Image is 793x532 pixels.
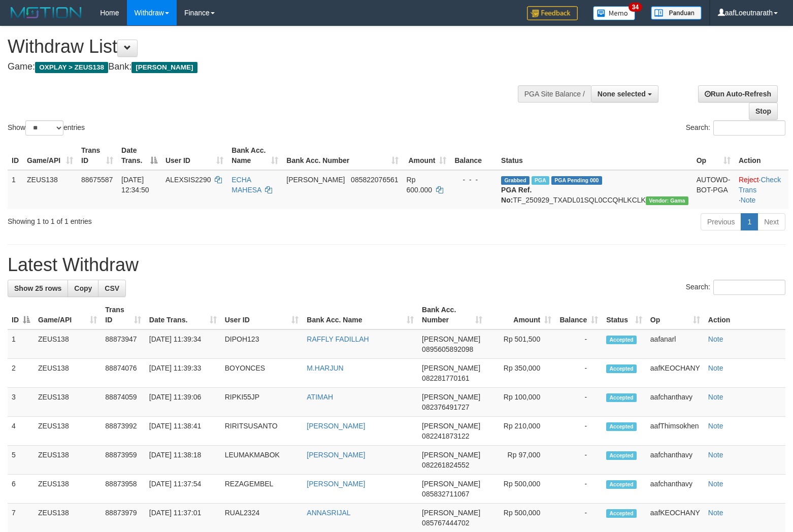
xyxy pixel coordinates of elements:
td: 88873947 [101,329,145,359]
span: Copy 0895605892098 to clipboard [422,345,473,353]
th: Op: activate to sort column ascending [646,301,704,329]
span: Copy 082376491727 to clipboard [422,403,469,411]
th: Game/API: activate to sort column ascending [23,141,77,170]
a: Run Auto-Refresh [698,85,778,103]
td: REZAGEMBEL [221,475,303,504]
td: 88873958 [101,475,145,504]
td: ZEUS138 [34,388,101,417]
td: ZEUS138 [23,170,77,209]
a: RAFFLY FADILLAH [307,335,369,343]
th: Bank Acc. Name: activate to sort column ascending [227,141,282,170]
th: Date Trans.: activate to sort column ascending [145,301,221,329]
a: ATIMAH [307,393,333,401]
th: Bank Acc. Name: activate to sort column ascending [303,301,418,329]
img: MOTION_logo.png [8,5,85,20]
label: Search: [686,120,785,136]
a: M.HARJUN [307,364,343,372]
td: [DATE] 11:38:41 [145,417,221,446]
span: Accepted [606,480,637,489]
th: ID: activate to sort column descending [8,301,34,329]
a: Previous [701,213,741,230]
span: Copy 085822076561 to clipboard [351,176,398,184]
td: 2 [8,359,34,388]
th: User ID: activate to sort column ascending [161,141,227,170]
b: PGA Ref. No: [501,186,532,204]
h1: Withdraw List [8,37,518,57]
td: - [555,475,602,504]
a: Next [757,213,785,230]
td: Rp 100,000 [486,388,555,417]
span: Copy 082281770161 to clipboard [422,374,469,382]
span: Copy 082261824552 to clipboard [422,461,469,469]
td: Rp 500,000 [486,475,555,504]
span: [PERSON_NAME] [422,422,480,430]
span: [PERSON_NAME] [286,176,345,184]
td: [DATE] 11:39:33 [145,359,221,388]
td: BOYONCES [221,359,303,388]
td: Rp 501,500 [486,329,555,359]
th: Status [497,141,692,170]
select: Showentries [25,120,63,136]
td: · · [735,170,788,209]
span: [PERSON_NAME] [422,364,480,372]
a: Check Trans [739,176,781,194]
td: [DATE] 11:39:06 [145,388,221,417]
span: [DATE] 12:34:50 [121,176,149,194]
th: Op: activate to sort column ascending [692,141,735,170]
td: DIPOH123 [221,329,303,359]
td: 1 [8,170,23,209]
div: PGA Site Balance / [518,85,591,103]
label: Show entries [8,120,85,136]
td: 88873959 [101,446,145,475]
span: OXPLAY > ZEUS138 [35,62,108,73]
td: - [555,417,602,446]
a: Note [708,364,723,372]
td: - [555,329,602,359]
td: ZEUS138 [34,329,101,359]
img: Button%20Memo.svg [593,6,636,20]
th: Trans ID: activate to sort column ascending [77,141,117,170]
span: Accepted [606,336,637,344]
span: Accepted [606,509,637,518]
a: Note [708,451,723,459]
a: Note [708,509,723,517]
span: Vendor URL: https://trx31.1velocity.biz [646,196,688,205]
a: [PERSON_NAME] [307,422,365,430]
a: Note [741,196,756,204]
td: TF_250929_TXADL01SQL0CCQHLKCLK [497,170,692,209]
td: ZEUS138 [34,475,101,504]
label: Search: [686,280,785,295]
td: 88874059 [101,388,145,417]
th: Bank Acc. Number: activate to sort column ascending [282,141,402,170]
a: Reject [739,176,759,184]
a: [PERSON_NAME] [307,480,365,488]
span: 34 [629,3,642,12]
span: Grabbed [501,176,530,185]
th: Balance [450,141,497,170]
span: None selected [598,90,646,98]
a: Note [708,335,723,343]
span: Rp 600.000 [407,176,433,194]
span: [PERSON_NAME] [422,335,480,343]
span: Accepted [606,393,637,402]
a: Copy [68,280,98,297]
span: PGA Pending [551,176,602,185]
td: aafchanthavy [646,388,704,417]
input: Search: [713,280,785,295]
td: RIPKI55JP [221,388,303,417]
td: [DATE] 11:37:54 [145,475,221,504]
span: CSV [105,284,119,292]
span: ALEXSIS2290 [166,176,211,184]
td: [DATE] 11:38:18 [145,446,221,475]
th: Amount: activate to sort column ascending [486,301,555,329]
span: Marked by aafpengsreynich [532,176,549,185]
span: [PERSON_NAME] [131,62,197,73]
td: aafchanthavy [646,475,704,504]
a: ANNASRIJAL [307,509,350,517]
th: Status: activate to sort column ascending [602,301,646,329]
img: panduan.png [651,6,702,20]
td: aafchanthavy [646,446,704,475]
th: Balance: activate to sort column ascending [555,301,602,329]
td: LEUMAKMABOK [221,446,303,475]
span: Accepted [606,422,637,431]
